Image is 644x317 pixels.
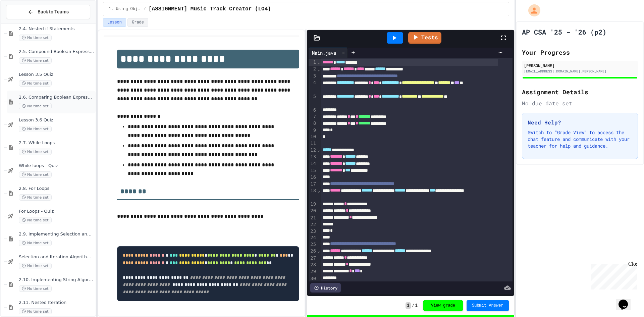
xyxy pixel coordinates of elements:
div: 14 [309,160,317,167]
span: 2.6. Comparing Boolean Expressions ([PERSON_NAME] Laws) [19,95,94,100]
span: Lesson 3.6 Quiz [19,117,94,123]
iframe: chat widget [616,290,637,310]
div: 5 [309,93,317,107]
button: Back to Teams [6,5,90,19]
button: View grade [423,300,463,311]
p: Switch to "Grade View" to access the chat feature and communicate with your teacher for help and ... [528,129,632,149]
span: / [412,303,415,308]
h3: Need Help? [528,118,632,126]
div: Main.java [309,48,348,58]
div: 7 [309,113,317,120]
span: Back to Teams [38,8,69,15]
span: No time set [19,217,52,223]
span: 2.7. While Loops [19,140,94,146]
button: Grade [127,18,148,27]
span: Lesson 3.5 Quiz [19,72,94,77]
span: Fold line [317,188,320,193]
span: 2.9. Implementing Selection and Iteration Algorithms [19,231,94,237]
div: 24 [309,234,317,241]
div: 15 [309,167,317,174]
div: 8 [309,120,317,127]
div: 9 [309,127,317,134]
div: History [310,283,341,293]
span: No time set [19,263,52,269]
span: No time set [19,194,52,201]
div: Main.java [309,49,339,56]
div: No due date set [522,99,638,107]
h2: Assignment Details [522,87,638,97]
span: [ASSIGNMENT] Music Track Creator (LO4) [149,5,271,13]
div: Chat with us now!Close [3,3,46,43]
span: Fold line [317,248,320,254]
span: No time set [19,149,52,155]
iframe: chat widget [588,261,637,289]
div: 12 [309,147,317,154]
span: 1. Using Objects and Methods [109,6,141,12]
span: No time set [19,103,52,109]
span: While loops - Quiz [19,163,94,169]
span: Fold line [317,147,320,153]
span: 2.4. Nested if Statements [19,26,94,32]
div: 20 [309,208,317,214]
span: No time set [19,240,52,246]
h2: Your Progress [522,48,638,57]
div: 17 [309,181,317,188]
span: / [144,6,146,12]
span: Submit Answer [472,303,503,308]
div: 26 [309,248,317,255]
div: 28 [309,262,317,268]
div: 22 [309,221,317,228]
span: 1 [406,302,411,309]
div: 16 [309,174,317,181]
div: 6 [309,107,317,114]
span: No time set [19,285,52,292]
span: No time set [19,80,52,87]
span: No time set [19,57,52,64]
span: 1 [415,303,418,308]
span: Fold line [317,59,320,65]
div: 1 [309,59,317,66]
span: Fold line [317,66,320,72]
button: Lesson [103,18,126,27]
span: 2.10. Implementing String Algorithms [19,277,94,283]
span: No time set [19,35,52,41]
span: No time set [19,126,52,132]
div: 21 [309,215,317,221]
div: 10 [309,134,317,140]
span: 2.5. Compound Boolean Expressions [19,49,94,55]
div: 13 [309,154,317,160]
div: 27 [309,255,317,262]
span: 2.11. Nested Iteration [19,300,94,306]
div: [PERSON_NAME] [524,62,636,68]
div: 11 [309,140,317,147]
div: 3 [309,73,317,80]
div: 25 [309,241,317,248]
div: 23 [309,228,317,235]
span: No time set [19,171,52,178]
div: [EMAIL_ADDRESS][DOMAIN_NAME][PERSON_NAME] [524,69,636,74]
div: 19 [309,201,317,208]
div: 29 [309,268,317,275]
span: Selection and Iteration Algorithms - Topic 2.9 [19,254,94,260]
span: For Loops - Quiz [19,209,94,214]
a: Tests [408,32,441,44]
div: 30 [309,275,317,282]
div: 4 [309,80,317,93]
h1: AP CSA '25 - '26 (p2) [522,27,606,37]
span: 2.8. For Loops [19,186,94,192]
div: 2 [309,66,317,72]
div: My Account [521,3,542,18]
button: Submit Answer [467,300,509,311]
div: 18 [309,188,317,201]
span: No time set [19,308,52,315]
